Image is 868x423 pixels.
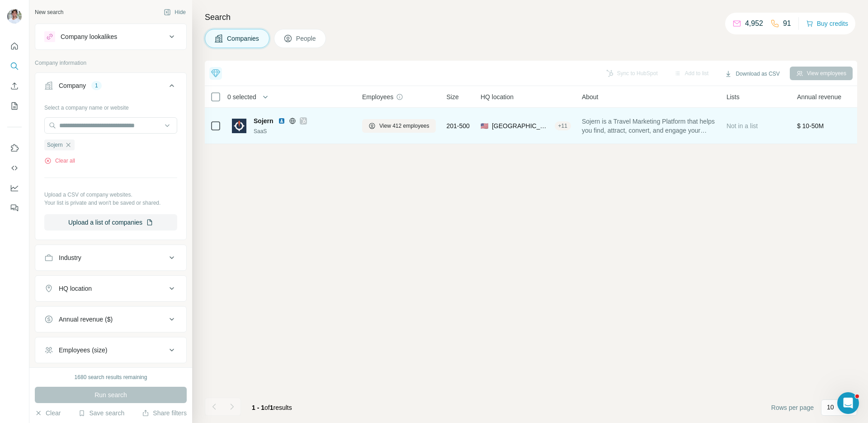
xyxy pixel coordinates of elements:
button: Dashboard [7,180,22,196]
button: Share filters [142,409,187,418]
span: Sojern [47,141,63,149]
img: Logo of Sojern [232,119,246,133]
span: results [252,404,292,411]
button: Use Surfe API [7,160,22,176]
button: Quick start [7,38,22,54]
span: Lists [726,92,740,101]
button: Enrich CSV [7,78,22,94]
button: Company1 [35,75,186,100]
span: Companies [227,34,260,43]
span: HQ location [481,92,514,101]
button: Search [7,58,22,74]
span: Sojern [254,116,274,125]
span: Employees [362,92,393,101]
div: Company [59,81,86,90]
button: My lists [7,98,22,114]
span: Rows per page [771,403,814,412]
div: HQ location [59,284,92,293]
span: 0 selected [227,92,256,101]
div: 1680 search results remaining [75,373,147,381]
img: Avatar [7,9,22,24]
button: Upload a list of companies [44,214,177,231]
div: 1 [91,82,102,90]
button: View 412 employees [362,119,436,133]
span: About [582,92,599,101]
span: Annual revenue [797,92,841,101]
span: View 412 employees [379,122,429,130]
button: Employees (size) [35,339,186,361]
button: Save search [78,409,124,418]
span: Size [447,92,459,101]
img: LinkedIn logo [278,117,285,125]
p: Upload a CSV of company websites. [44,191,177,199]
div: New search [35,8,63,16]
button: Industry [35,247,186,269]
button: Use Surfe on LinkedIn [7,140,22,156]
button: Hide [157,5,192,19]
button: Download as CSV [718,67,786,81]
span: [GEOGRAPHIC_DATA] [492,121,551,130]
h4: Search [205,11,857,24]
span: People [296,34,317,43]
div: + 11 [555,122,571,130]
button: Buy credits [806,17,848,30]
p: 4,952 [745,18,763,29]
button: Clear [35,409,61,418]
button: Annual revenue ($) [35,308,186,330]
p: 91 [783,18,791,29]
span: 201-500 [447,121,470,130]
div: Employees (size) [59,346,107,355]
span: Not in a list [726,122,758,130]
span: 🇺🇸 [481,121,488,130]
button: Company lookalikes [35,26,186,48]
span: 1 [270,404,274,411]
div: Company lookalikes [61,32,117,41]
button: Clear all [44,157,75,165]
span: Sojern is a Travel Marketing Platform that helps you find, attract, convert, and engage your cust... [582,117,716,135]
div: Select a company name or website [44,100,177,112]
span: $ 10-50M [797,122,824,130]
p: Company information [35,59,187,67]
p: 10 [827,403,834,412]
iframe: Intercom live chat [837,392,859,414]
div: Annual revenue ($) [59,315,113,324]
p: Your list is private and won't be saved or shared. [44,199,177,207]
div: SaaS [254,127,351,135]
span: 1 - 1 [252,404,264,411]
div: Industry [59,253,81,262]
span: of [264,404,270,411]
button: HQ location [35,278,186,299]
button: Feedback [7,200,22,216]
